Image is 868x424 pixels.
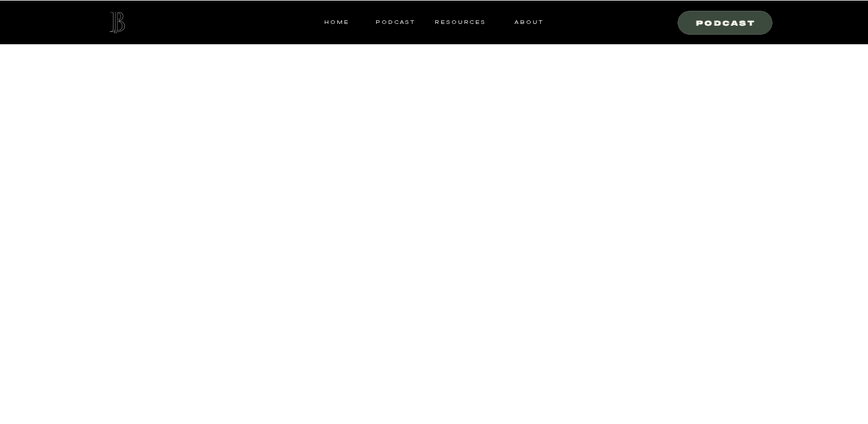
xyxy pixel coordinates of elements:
a: HOME [324,17,349,28]
a: resources [430,17,486,28]
a: Podcast [685,17,767,28]
a: Podcast [372,17,419,28]
a: ABOUT [513,17,544,28]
